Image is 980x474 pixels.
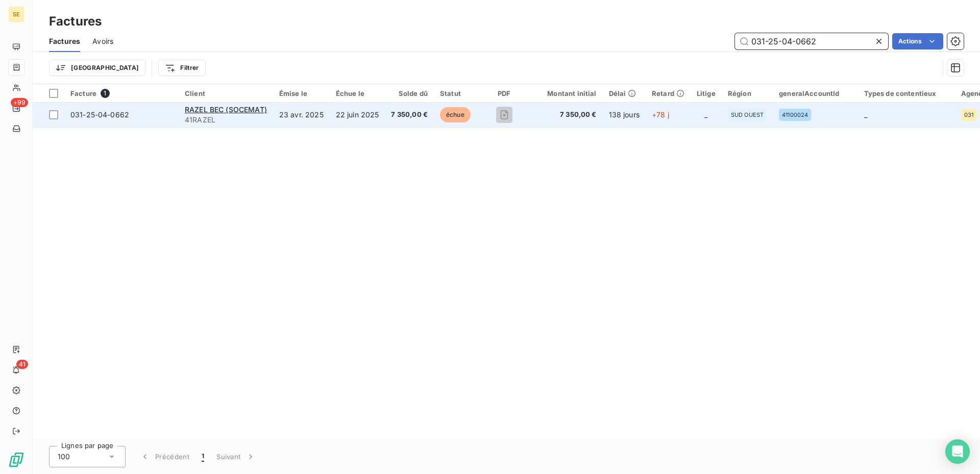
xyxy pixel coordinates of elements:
[158,60,205,76] button: Filtrer
[697,89,716,97] div: Litige
[11,98,28,107] span: +99
[70,110,129,119] span: 031-25-04-0662
[273,103,330,127] td: 23 avr. 2025
[101,89,110,98] span: 1
[134,446,195,467] button: Précédent
[704,110,707,119] span: _
[864,110,867,119] span: _
[609,89,640,97] div: Délai
[782,112,808,118] span: 41100024
[8,452,24,468] img: Logo LeanPay
[945,439,970,464] div: Open Intercom Messenger
[535,110,596,120] span: 7 350,00 €
[185,115,267,125] span: 41RAZEL
[728,89,767,97] div: Région
[16,360,28,369] span: 41
[391,110,428,120] span: 7 350,00 €
[49,12,102,31] h3: Factures
[535,89,596,97] div: Montant initial
[485,89,523,97] div: PDF
[8,6,24,22] div: SE
[731,112,764,118] span: SUD OUEST
[603,103,646,127] td: 138 jours
[185,105,267,114] span: RAZEL BEC (SOCEMAT)
[195,446,210,467] button: 1
[49,36,80,46] span: Factures
[779,89,851,97] div: generalAccountId
[185,89,267,97] div: Client
[652,110,669,119] span: +78 j
[391,89,428,97] div: Solde dû
[440,89,473,97] div: Statut
[58,452,70,462] span: 100
[49,60,145,76] button: [GEOGRAPHIC_DATA]
[279,89,324,97] div: Émise le
[70,89,96,97] span: Facture
[652,89,684,97] div: Retard
[210,446,262,467] button: Suivant
[92,36,113,46] span: Avoirs
[735,33,888,49] input: Rechercher
[202,452,204,462] span: 1
[892,33,943,49] button: Actions
[336,89,379,97] div: Échue le
[864,89,949,97] div: Types de contentieux
[440,107,471,122] span: échue
[330,103,385,127] td: 22 juin 2025
[964,112,973,118] span: 031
